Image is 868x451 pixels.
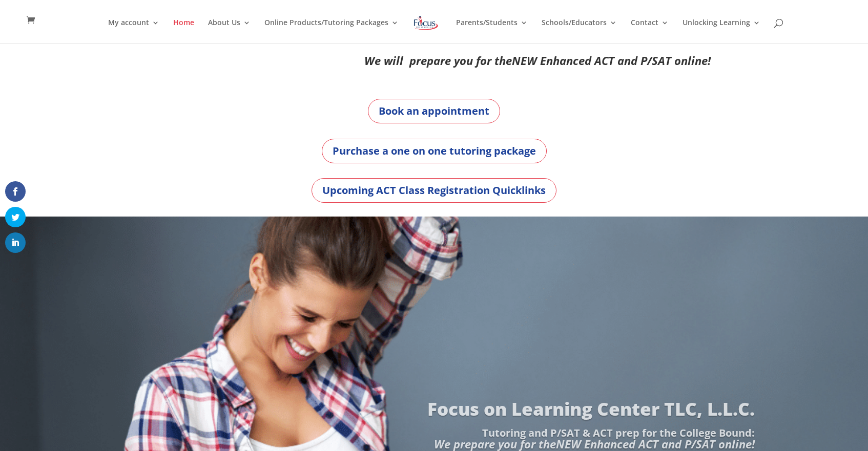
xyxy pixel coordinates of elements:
[427,385,755,410] a: Focus on Learning Center TLC, L.L.C.
[542,19,617,43] a: Schools/Educators
[412,14,439,32] img: Focus on Learning
[368,99,500,123] a: Book an appointment
[173,19,194,43] a: Home
[434,425,556,440] em: We prepare you for the
[208,19,251,43] a: About Us
[264,19,399,43] a: Online Products/Tutoring Packages
[512,53,711,68] em: NEW Enhanced ACT and P/SAT online!
[113,417,755,427] p: Tutoring and P/SAT & ACT prep for the College Bound:
[683,19,760,43] a: Unlocking Learning
[108,19,159,43] a: My account
[631,19,669,43] a: Contact
[364,53,512,68] em: We will prepare you for the
[322,139,547,163] a: Purchase a one on one tutoring package
[312,178,556,203] a: Upcoming ACT Class Registration Quicklinks
[456,19,528,43] a: Parents/Students
[556,425,755,440] em: NEW Enhanced ACT and P/SAT online!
